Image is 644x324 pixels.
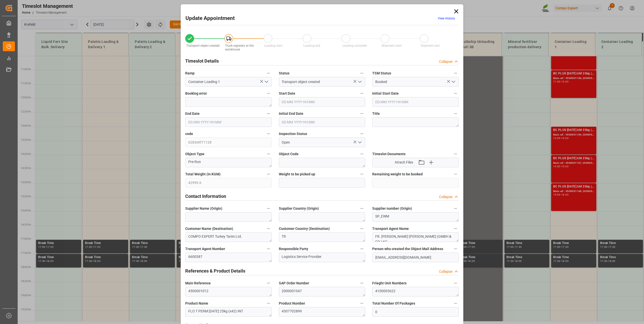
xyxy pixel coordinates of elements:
textarea: 4100003622 [372,287,459,296]
span: Title [372,111,380,116]
button: SAP Order Number [359,280,365,286]
span: Person who created the Object Mail Address [372,246,443,252]
textarea: 4500001012 [185,287,272,296]
button: code [265,130,272,137]
input: DD.MM.YYYY HH:MM [279,117,365,127]
button: Responsible Party [359,246,365,252]
textarea: FR. [PERSON_NAME] [PERSON_NAME] (GMBH & CO.) KG [372,232,459,242]
span: SAP Order Number [279,281,309,286]
span: Ramp [185,71,195,76]
input: Type to search/select [279,77,365,87]
h2: References & Product Details [185,267,245,274]
span: Product Name [185,301,208,306]
span: Customer Country (Destination) [279,226,330,231]
span: End Date [185,111,200,116]
span: Responsible Party [279,246,308,252]
span: Weight to be picked up [279,172,315,177]
span: Transport Agent Number [185,246,225,252]
span: Booking error [185,91,207,96]
span: Loading complete [342,44,367,47]
textarea: 6600387 [185,253,272,262]
span: Shipment end [421,44,440,47]
button: Supplier Country (Origin) [359,205,365,212]
button: Remaining weight to be booked [452,171,459,177]
button: TSM Status [452,70,459,76]
input: DD.MM.YYYY HH:MM [185,117,272,127]
span: Supplier number (Origin) [372,206,412,211]
span: Supplier Country (Origin) [279,206,319,211]
span: Object Code [279,151,299,157]
textarea: Logistics Service Provider [279,253,365,262]
button: Object Type [265,151,272,157]
button: End Date [265,110,272,117]
span: code [185,131,193,137]
button: Total Weight (in KGM) [265,171,272,177]
button: Transport Agent Name [452,225,459,232]
button: Ramp [265,70,272,76]
textarea: 4307702899 [279,307,365,317]
textarea: Pre-Run [185,158,272,167]
button: Start Date [359,90,365,97]
span: Total Number Of Packages [372,301,415,306]
h2: Update Appointment [185,14,235,22]
button: Main Reference [265,280,272,286]
button: Inspection Status [359,130,365,137]
input: DD.MM.YYYY HH:MM [279,97,365,107]
button: Product Name [265,300,272,307]
button: Status [359,70,365,76]
button: Object Code [359,151,365,157]
span: Supplier Name (Origin) [185,206,222,211]
button: Supplier number (Origin) [452,205,459,212]
textarea: 2000001047 [279,287,365,296]
button: Timeslot Documents [452,151,459,157]
textarea: COMPO EXPERT Turkey Tarim Ltd. [185,232,272,242]
textarea: TR [279,232,365,242]
span: Transport Agent Name [372,226,409,231]
button: Frieght Unit Numbers [452,280,459,286]
div: Collapse [439,269,452,274]
div: Collapse [439,59,452,64]
button: Supplier Name (Origin) [265,205,272,212]
span: Loading end [303,44,320,47]
span: Inspection Status [279,131,307,137]
button: open menu [262,78,270,86]
a: View History [438,17,455,20]
input: Type to search/select [185,77,272,87]
button: Initial End Date [359,110,365,117]
button: open menu [356,139,363,146]
textarea: FLO T PERM [DATE] 25kg (x42) INT [185,307,272,317]
span: Remaining weight to be booked [372,172,423,177]
span: Loading start [264,44,282,47]
span: Customer Name (Destination) [185,226,233,231]
span: Product Number [279,301,305,306]
span: Truck registers at the warehouse [225,44,254,51]
button: Title [452,110,459,117]
span: Initial End Date [279,111,303,116]
span: Initial Start Date [372,91,399,96]
span: Transport object created [186,44,220,47]
textarea: SP_EWM [372,212,459,222]
input: DD.MM.YYYY HH:MM [372,97,459,107]
button: Person who created the Object Mail Address [452,246,459,252]
button: open menu [356,78,363,86]
span: Start Date [279,91,295,96]
span: Total Weight (in KGM) [185,172,221,177]
button: open menu [449,78,457,86]
span: Frieght Unit Numbers [372,281,407,286]
span: Object Type [185,151,204,157]
button: Product Number [359,300,365,307]
span: Status [279,71,289,76]
span: Shipment start [382,44,402,47]
button: Customer Country (Destination) [359,225,365,232]
button: Initial Start Date [452,90,459,97]
button: Booking error [265,90,272,97]
span: TSM Status [372,71,391,76]
h2: Timeslot Details [185,58,219,64]
button: Customer Name (Destination) [265,225,272,232]
button: Total Number Of Packages [452,300,459,307]
h2: Contact Information [185,193,226,200]
span: Attach Files [395,160,413,165]
button: Transport Agent Number [265,246,272,252]
span: Timeslot Documents [372,151,406,157]
div: Collapse [439,194,452,200]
